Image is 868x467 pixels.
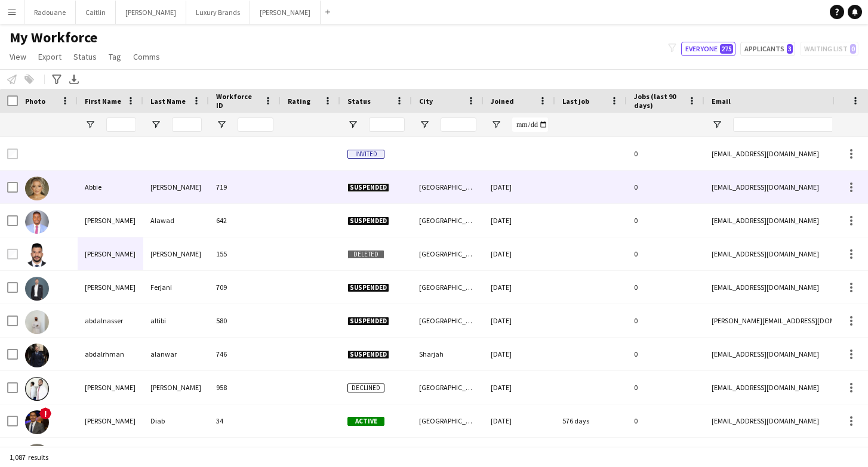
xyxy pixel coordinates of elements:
[143,171,209,203] div: [PERSON_NAME]
[412,404,484,437] div: [GEOGRAPHIC_DATA]
[133,51,160,62] span: Comms
[412,371,484,404] div: [GEOGRAPHIC_DATA]
[712,97,731,106] span: Email
[85,97,121,106] span: First Name
[25,310,49,334] img: abdalnasser altibi
[38,51,61,62] span: Export
[78,304,143,337] div: abdalnasser
[39,407,51,419] span: !
[25,210,49,234] img: Abdalaziz Alawad
[33,49,66,64] a: Export
[78,404,143,437] div: [PERSON_NAME]
[216,119,227,130] button: Open Filter Menu
[172,117,202,132] input: Last Name Filter Input
[209,338,281,370] div: 746
[484,304,555,337] div: [DATE]
[7,149,18,159] input: Row Selection is disabled for this row (unchecked)
[740,42,795,56] button: Applicants3
[347,384,384,392] span: Declined
[186,1,250,24] button: Luxury Brands
[69,49,101,64] a: Status
[143,271,209,304] div: Ferjani
[25,377,49,401] img: Abdel Jaleel Elsharief
[143,404,209,437] div: Diab
[627,204,704,237] div: 0
[681,42,735,56] button: Everyone275
[555,404,627,437] div: 576 days
[720,44,733,54] span: 275
[10,51,26,62] span: View
[441,117,476,132] input: City Filter Input
[347,250,384,259] span: Deleted
[347,217,389,225] span: Suspended
[347,417,384,426] span: Active
[209,371,281,404] div: 958
[412,171,484,203] div: [GEOGRAPHIC_DATA]
[128,49,165,64] a: Comms
[209,171,281,203] div: 719
[250,1,321,24] button: [PERSON_NAME]
[627,371,704,404] div: 0
[627,237,704,270] div: 0
[216,92,259,110] span: Workforce ID
[209,304,281,337] div: 580
[347,317,389,326] span: Suspended
[25,177,49,200] img: Abbie Fisher
[347,119,358,130] button: Open Filter Menu
[484,338,555,370] div: [DATE]
[5,49,31,64] a: View
[412,237,484,270] div: [GEOGRAPHIC_DATA]
[412,338,484,370] div: Sharjah
[78,204,143,237] div: [PERSON_NAME]
[627,404,704,437] div: 0
[484,371,555,404] div: [DATE]
[412,204,484,237] div: [GEOGRAPHIC_DATA]
[512,117,548,132] input: Joined Filter Input
[288,97,310,106] span: Rating
[78,371,143,404] div: [PERSON_NAME]
[484,237,555,270] div: [DATE]
[78,237,143,270] div: [PERSON_NAME]
[787,44,793,54] span: 3
[67,72,81,86] app-action-btn: Export XLSX
[238,117,273,132] input: Workforce ID Filter Input
[50,72,64,86] app-action-btn: Advanced filters
[150,97,186,106] span: Last Name
[627,271,704,304] div: 0
[73,51,97,62] span: Status
[347,283,389,292] span: Suspended
[78,271,143,304] div: [PERSON_NAME]
[10,29,97,47] span: My Workforce
[627,171,704,203] div: 0
[484,204,555,237] div: [DATE]
[347,150,384,159] span: Invited
[347,350,389,359] span: Suspended
[116,1,186,24] button: [PERSON_NAME]
[419,119,430,130] button: Open Filter Menu
[25,243,49,267] img: Abdallah Abu Naim
[627,304,704,337] div: 0
[7,249,18,259] input: Row Selection is disabled for this row (unchecked)
[106,117,136,132] input: First Name Filter Input
[143,338,209,370] div: alanwar
[104,49,126,64] a: Tag
[143,371,209,404] div: [PERSON_NAME]
[25,277,49,301] img: Abdallah Ferjani
[143,304,209,337] div: altibi
[412,271,484,304] div: [GEOGRAPHIC_DATA]
[412,304,484,337] div: [GEOGRAPHIC_DATA]
[78,171,143,203] div: Abbie
[419,97,433,106] span: City
[85,119,96,130] button: Open Filter Menu
[369,117,405,132] input: Status Filter Input
[347,183,389,192] span: Suspended
[143,204,209,237] div: Alawad
[25,97,45,106] span: Photo
[209,271,281,304] div: 709
[712,119,722,130] button: Open Filter Menu
[24,1,76,24] button: Radouane
[76,1,116,24] button: Caitlin
[562,97,589,106] span: Last job
[484,271,555,304] div: [DATE]
[209,404,281,437] div: 34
